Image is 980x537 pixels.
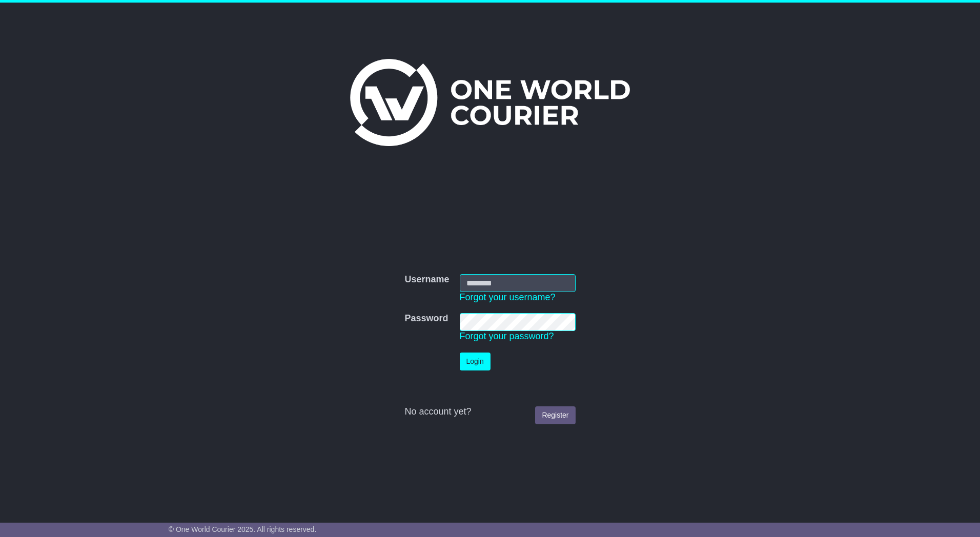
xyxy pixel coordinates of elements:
img: One World [350,59,630,146]
a: Forgot your password? [460,331,554,341]
span: © One World Courier 2025. All rights reserved. [169,525,317,533]
button: Login [460,353,491,370]
label: Password [404,313,448,324]
label: Username [404,274,449,285]
div: No account yet? [404,406,575,418]
a: Register [535,406,575,424]
a: Forgot your username? [460,292,556,302]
